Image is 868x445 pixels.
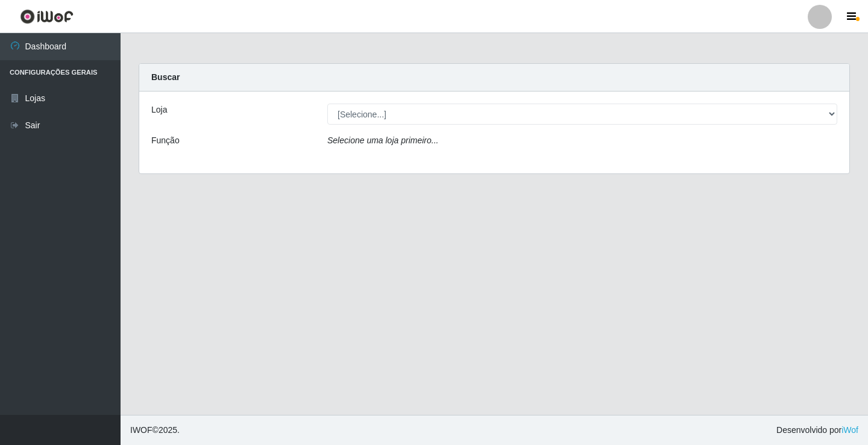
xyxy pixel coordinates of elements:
span: IWOF [130,425,153,435]
label: Loja [151,104,167,116]
span: © 2025 . [130,424,180,437]
a: iWof [841,425,858,435]
label: Função [151,134,180,147]
span: Desenvolvido por [776,424,858,437]
i: Selecione uma loja primeiro... [327,135,438,145]
img: CoreUI Logo [20,9,74,24]
strong: Buscar [151,72,180,82]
